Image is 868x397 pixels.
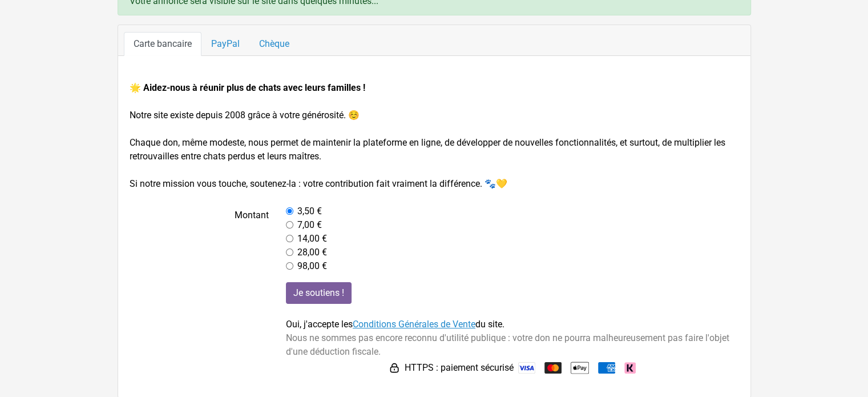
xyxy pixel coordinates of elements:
label: 98,00 € [297,259,327,273]
a: Conditions Générales de Vente [353,319,475,330]
img: American Express [598,362,615,374]
form: Notre site existe depuis 2008 grâce à votre générosité. ☺️ Chaque don, même modeste, nous permet ... [130,81,739,377]
img: Mastercard [544,362,562,374]
label: 7,00 € [297,218,322,232]
span: Oui, j'accepte les du site. [286,319,504,330]
label: 3,50 € [297,204,322,218]
img: Klarna [624,362,636,374]
strong: 🌟 Aidez-nous à réunir plus de chats avec leurs familles ! [130,82,365,93]
a: PayPal [201,32,249,56]
a: Carte bancaire [124,32,201,56]
img: Apple Pay [571,359,589,377]
span: Nous ne sommes pas encore reconnu d'utilité publique : votre don ne pourra malheureusement pas fa... [286,332,729,357]
label: 14,00 € [297,232,327,246]
span: HTTPS : paiement sécurisé [405,361,514,375]
img: Visa [518,362,535,374]
a: Chèque [249,32,299,56]
label: Montant [121,204,278,273]
label: 28,00 € [297,246,327,259]
img: HTTPS : paiement sécurisé [389,362,400,374]
input: Je soutiens ! [286,282,352,304]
